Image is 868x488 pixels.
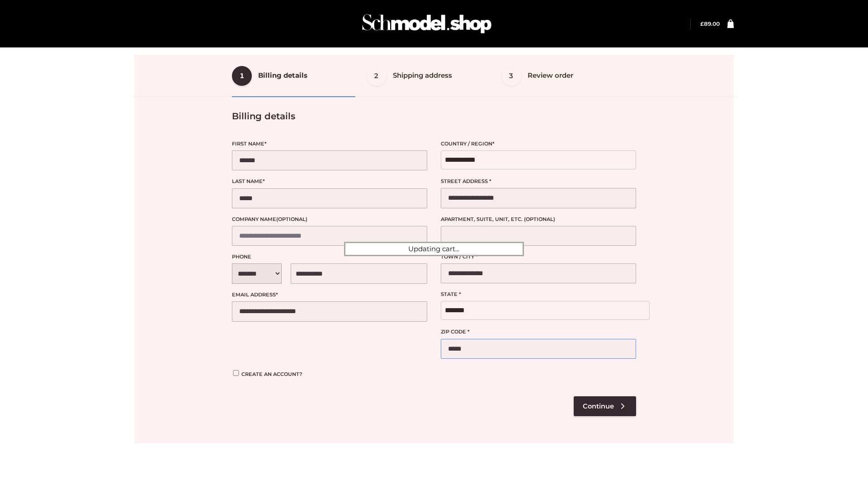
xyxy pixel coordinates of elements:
span: £ [700,20,704,27]
bdi: 89.00 [700,20,720,27]
img: Schmodel Admin 964 [359,6,495,42]
div: Updating cart... [344,242,524,256]
a: £89.00 [700,20,720,27]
